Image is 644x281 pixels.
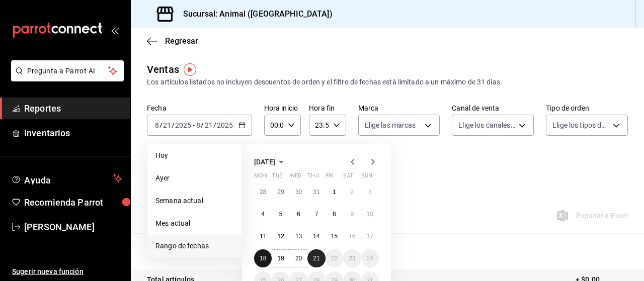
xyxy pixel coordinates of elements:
abbr: August 9, 2025 [350,211,354,218]
button: August 23, 2025 [343,249,361,267]
button: August 22, 2025 [326,249,343,267]
span: [DATE] [254,158,275,166]
input: -- [163,121,172,129]
h3: Sucursal: Animal ([GEOGRAPHIC_DATA]) [175,8,333,20]
span: / [172,121,175,129]
span: Reportes [24,102,122,115]
span: - [193,121,195,129]
span: Sugerir nueva función [12,266,122,277]
input: -- [154,121,159,129]
abbr: August 19, 2025 [277,255,284,262]
label: Hora inicio [264,105,301,112]
abbr: Tuesday [272,172,282,183]
span: Elige las marcas [365,120,416,130]
abbr: August 18, 2025 [260,255,266,262]
button: August 24, 2025 [361,249,379,267]
button: August 9, 2025 [343,205,361,223]
img: Tooltip marker [184,63,196,76]
button: August 14, 2025 [307,227,325,245]
button: [DATE] [254,156,287,168]
div: Ventas [147,62,179,77]
abbr: Wednesday [290,172,301,183]
abbr: July 29, 2025 [277,189,284,196]
span: / [213,121,216,129]
button: August 1, 2025 [326,183,343,201]
abbr: August 13, 2025 [295,233,302,240]
input: ---- [175,121,192,129]
span: / [159,121,163,129]
button: August 13, 2025 [290,227,307,245]
abbr: August 5, 2025 [279,211,283,218]
abbr: Saturday [343,172,353,183]
abbr: August 10, 2025 [367,211,373,218]
input: ---- [216,121,233,129]
abbr: August 12, 2025 [277,233,284,240]
button: August 6, 2025 [290,205,307,223]
span: Ayuda [24,172,109,184]
abbr: July 30, 2025 [295,189,302,196]
abbr: July 28, 2025 [260,189,266,196]
abbr: August 7, 2025 [315,211,318,218]
span: Hoy [155,150,233,161]
abbr: August 4, 2025 [261,211,265,218]
a: Pregunta a Parrot AI [7,73,124,83]
button: August 8, 2025 [326,205,343,223]
button: Regresar [147,36,198,46]
span: Semana actual [155,196,233,206]
button: July 31, 2025 [307,183,325,201]
abbr: August 22, 2025 [331,255,338,262]
abbr: August 1, 2025 [333,189,336,196]
abbr: August 21, 2025 [313,255,319,262]
button: August 17, 2025 [361,227,379,245]
label: Canal de venta [452,105,534,112]
button: August 4, 2025 [254,205,272,223]
abbr: August 23, 2025 [349,255,355,262]
button: open_drawer_menu [111,26,119,34]
abbr: August 16, 2025 [349,233,355,240]
abbr: August 8, 2025 [333,211,336,218]
button: August 11, 2025 [254,227,272,245]
label: Fecha [147,105,252,112]
button: August 3, 2025 [361,183,379,201]
abbr: August 14, 2025 [313,233,319,240]
span: Pregunta a Parrot AI [27,66,108,76]
button: August 7, 2025 [307,205,325,223]
button: July 29, 2025 [272,183,289,201]
button: August 2, 2025 [343,183,361,201]
input: -- [204,121,213,129]
button: July 30, 2025 [290,183,307,201]
abbr: August 20, 2025 [295,255,302,262]
button: August 5, 2025 [272,205,289,223]
span: / [201,121,204,129]
abbr: August 6, 2025 [297,211,300,218]
abbr: August 24, 2025 [367,255,373,262]
abbr: July 31, 2025 [313,189,319,196]
abbr: August 2, 2025 [350,189,354,196]
abbr: August 3, 2025 [368,189,372,196]
abbr: August 11, 2025 [260,233,266,240]
span: Mes actual [155,218,233,229]
abbr: Sunday [361,172,372,183]
abbr: Friday [326,172,334,183]
button: August 16, 2025 [343,227,361,245]
span: Recomienda Parrot [24,196,122,209]
abbr: Thursday [307,172,318,183]
button: Pregunta a Parrot AI [11,60,124,81]
button: August 20, 2025 [290,249,307,267]
span: Inventarios [24,126,122,140]
span: Regresar [165,36,198,46]
span: Ayer [155,173,233,183]
span: Rango de fechas [155,241,233,251]
label: Hora fin [309,105,346,112]
button: August 12, 2025 [272,227,289,245]
button: August 19, 2025 [272,249,289,267]
label: Marca [358,105,440,112]
button: August 18, 2025 [254,249,272,267]
button: August 10, 2025 [361,205,379,223]
label: Tipo de orden [546,105,628,112]
span: [PERSON_NAME] [24,220,122,234]
span: Elige los canales de venta [458,120,515,130]
div: Los artículos listados no incluyen descuentos de orden y el filtro de fechas está limitado a un m... [147,77,628,87]
span: Elige los tipos de orden [552,120,609,130]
